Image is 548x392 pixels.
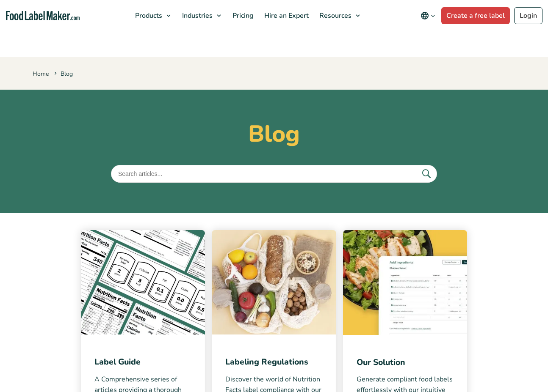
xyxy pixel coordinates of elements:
[81,230,205,335] img: different formats of nutrition facts labels
[262,11,310,20] span: Hire an Expert
[6,11,80,21] a: Food Label Maker homepage
[33,120,515,148] h1: Blog
[415,7,441,24] button: Change language
[53,70,73,78] span: Blog
[230,11,255,20] span: Pricing
[441,7,510,24] a: Create a free label
[514,7,542,24] a: Login
[111,165,437,183] input: Search articles...
[343,230,467,335] img: recipe showing ingredients and quantities of a chicken salad
[317,11,352,20] span: Resources
[133,11,163,20] span: Products
[180,11,213,20] span: Industries
[357,356,405,368] a: Our Solution
[225,356,308,367] a: Labeling Regulations
[94,356,141,367] a: Label Guide
[212,230,336,335] img: various healthy food items
[33,70,49,78] a: Home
